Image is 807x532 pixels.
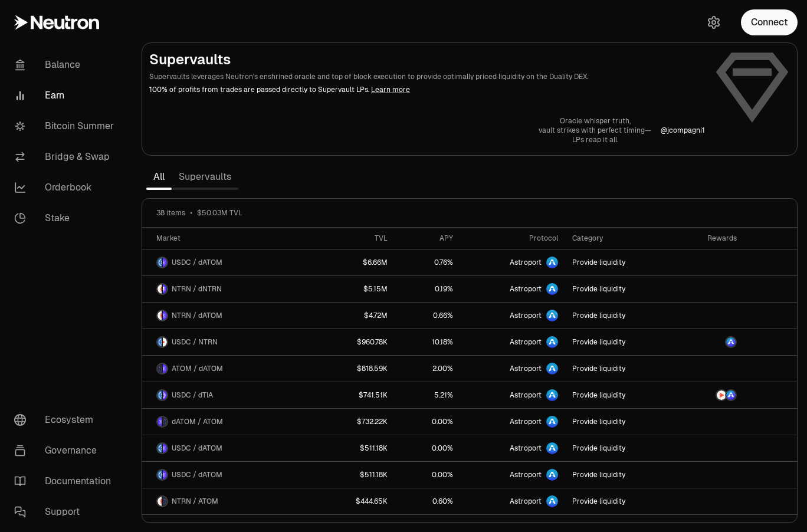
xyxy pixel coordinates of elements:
[395,488,460,514] a: 0.60%
[156,234,313,243] div: Market
[142,409,320,435] a: dATOM LogoATOM LogodATOM / ATOM
[460,409,566,435] a: Astroport
[371,85,410,94] a: Learn more
[158,444,162,453] img: USDC Logo
[402,234,453,243] div: APY
[460,249,566,275] a: Astroport
[565,303,673,329] a: Provide liquidity
[172,165,238,189] a: Supervaults
[172,497,218,506] span: NTRN / ATOM
[158,284,162,294] img: NTRN Logo
[163,444,167,453] img: dATOM Logo
[320,249,394,275] a: $6.66M
[163,417,167,426] img: ATOM Logo
[172,364,223,373] span: ATOM / dATOM
[197,208,242,218] span: $50.03M TVL
[158,417,162,426] img: dATOM Logo
[726,390,736,400] img: ASTRO Logo
[539,126,651,135] p: vault strikes with perfect timing—
[320,329,394,355] a: $960.78K
[510,417,542,426] span: Astroport
[5,497,127,527] a: Support
[5,80,127,111] a: Earn
[510,337,542,347] span: Astroport
[565,249,673,275] a: Provide liquidity
[172,258,222,267] span: USDC / dATOM
[460,303,566,329] a: Astroport
[149,71,705,82] p: Supervaults leverages Neutron's enshrined oracle and top of block execution to provide optimally ...
[460,276,566,302] a: Astroport
[565,462,673,488] a: Provide liquidity
[163,337,167,347] img: NTRN Logo
[5,405,127,435] a: Ecosystem
[320,462,394,488] a: $511.18K
[5,172,127,203] a: Orderbook
[142,462,320,488] a: USDC LogodATOM LogoUSDC / dATOM
[142,382,320,408] a: USDC LogodTIA LogoUSDC / dTIA
[142,249,320,275] a: USDC LogodATOM LogoUSDC / dATOM
[726,337,736,347] img: ASTRO Logo
[142,356,320,382] a: ATOM LogodATOM LogoATOM / dATOM
[163,284,167,294] img: dNTRN Logo
[395,382,460,408] a: 5.21%
[163,258,167,267] img: dATOM Logo
[717,390,726,400] img: NTRN Logo
[510,444,542,453] span: Astroport
[146,165,172,189] a: All
[395,462,460,488] a: 0.00%
[741,9,798,35] button: Connect
[674,382,744,408] a: NTRN LogoASTRO Logo
[5,435,127,466] a: Governance
[156,208,185,218] span: 38 items
[163,364,167,373] img: dATOM Logo
[158,470,162,480] img: USDC Logo
[510,470,542,480] span: Astroport
[510,390,542,400] span: Astroport
[158,390,162,400] img: USDC Logo
[5,466,127,497] a: Documentation
[142,329,320,355] a: USDC LogoNTRN LogoUSDC / NTRN
[5,142,127,172] a: Bridge & Swap
[460,382,566,408] a: Astroport
[467,234,559,243] div: Protocol
[661,126,705,135] p: @ jcompagni1
[163,311,167,320] img: dATOM Logo
[460,462,566,488] a: Astroport
[320,382,394,408] a: $741.51K
[674,329,744,355] a: ASTRO Logo
[565,409,673,435] a: Provide liquidity
[5,50,127,80] a: Balance
[565,276,673,302] a: Provide liquidity
[572,234,666,243] div: Category
[172,311,222,320] span: NTRN / dATOM
[395,435,460,461] a: 0.00%
[158,311,162,320] img: NTRN Logo
[539,116,651,145] a: Oracle whisper truth,vault strikes with perfect timing—LPs reap it all.
[320,276,394,302] a: $5.15M
[163,390,167,400] img: dTIA Logo
[158,337,162,347] img: USDC Logo
[149,50,705,69] h2: Supervaults
[172,284,222,294] span: NTRN / dNTRN
[565,329,673,355] a: Provide liquidity
[510,311,542,320] span: Astroport
[539,135,651,145] p: LPs reap it all.
[5,203,127,234] a: Stake
[661,126,705,135] a: @jcompagni1
[172,444,222,453] span: USDC / dATOM
[158,497,162,506] img: NTRN Logo
[395,409,460,435] a: 0.00%
[142,303,320,329] a: NTRN LogodATOM LogoNTRN / dATOM
[172,390,213,400] span: USDC / dTIA
[460,488,566,514] a: Astroport
[539,116,651,126] p: Oracle whisper truth,
[510,258,542,267] span: Astroport
[565,382,673,408] a: Provide liquidity
[395,329,460,355] a: 10.18%
[163,497,167,506] img: ATOM Logo
[681,234,737,243] div: Rewards
[5,111,127,142] a: Bitcoin Summer
[395,249,460,275] a: 0.76%
[565,356,673,382] a: Provide liquidity
[395,356,460,382] a: 2.00%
